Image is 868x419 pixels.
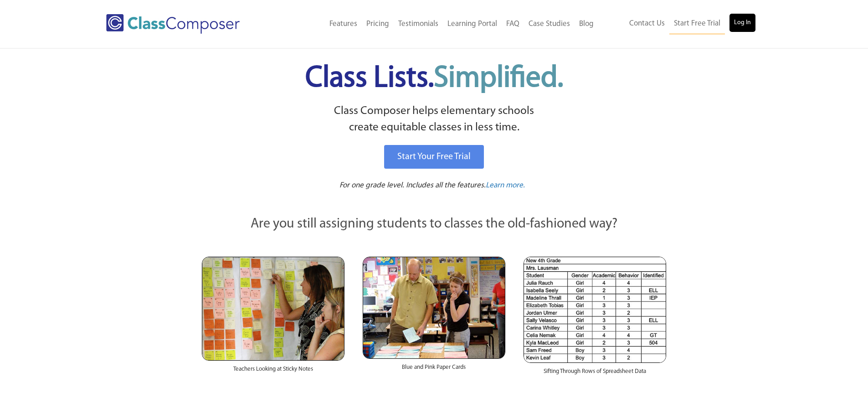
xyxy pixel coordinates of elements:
a: Features [325,14,362,34]
img: Spreadsheets [524,257,666,363]
a: Learn more. [486,180,525,191]
a: Blog [575,14,598,34]
p: Are you still assigning students to classes the old-fashioned way? [202,214,667,234]
a: Start Your Free Trial [384,145,484,169]
nav: Header Menu [598,14,755,34]
span: For one grade level. Includes all the features. [339,181,486,189]
a: FAQ [502,14,524,34]
span: Learn more. [486,181,525,189]
img: Blue and Pink Paper Cards [363,257,505,358]
span: Class Lists. [305,64,563,93]
nav: Header Menu [277,14,598,34]
a: Case Studies [524,14,575,34]
a: Testimonials [394,14,443,34]
a: Start Free Trial [669,14,725,34]
a: Learning Portal [443,14,502,34]
img: Class Composer [106,14,240,34]
div: Blue and Pink Paper Cards [363,359,505,381]
a: Pricing [362,14,394,34]
a: Log In [729,14,755,32]
p: Class Composer helps elementary schools create equitable classes in less time. [200,103,668,136]
span: Simplified. [434,64,563,93]
a: Contact Us [625,14,669,34]
div: Teachers Looking at Sticky Notes [202,361,344,383]
span: Start Your Free Trial [397,152,471,161]
img: Teachers Looking at Sticky Notes [202,257,344,361]
div: Sifting Through Rows of Spreadsheet Data [524,363,666,385]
